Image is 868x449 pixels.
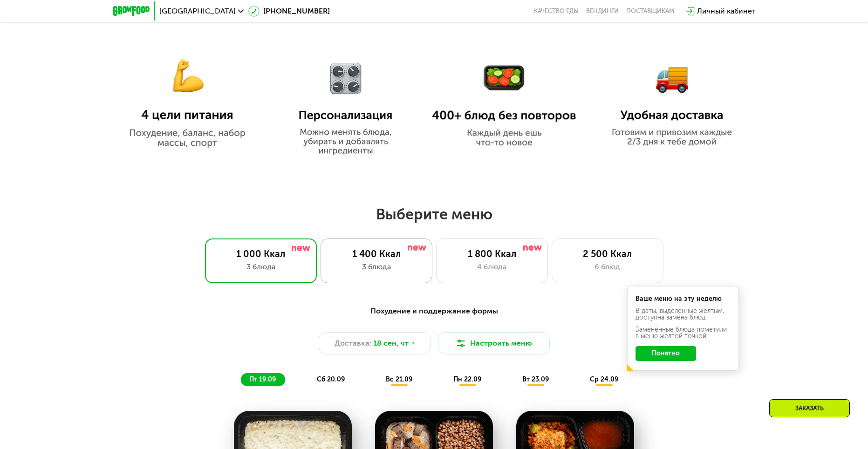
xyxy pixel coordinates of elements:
span: пт 19.09 [249,375,276,383]
div: Личный кабинет [697,6,756,17]
span: сб 20.09 [317,375,345,383]
a: [PHONE_NUMBER] [248,6,330,17]
a: Вендинги [586,7,619,15]
span: ср 24.09 [590,375,618,383]
div: 3 блюда [215,261,307,272]
div: 1 800 Ккал [446,248,538,259]
span: вт 23.09 [522,375,549,383]
span: Доставка: [335,338,371,349]
span: 18 сен, чт [373,338,409,349]
div: В даты, выделенные желтым, доступна замена блюд. [636,308,731,321]
h2: Выберите меню [30,205,838,224]
div: Заменённые блюда пометили в меню жёлтой точкой. [636,327,731,340]
div: Заказать [769,399,850,417]
span: вс 21.09 [386,375,412,383]
div: 1 000 Ккал [215,248,307,259]
span: [GEOGRAPHIC_DATA] [159,7,236,15]
div: поставщикам [626,7,674,15]
div: Ваше меню на эту неделю [636,296,731,302]
div: 6 блюд [561,261,654,272]
div: 4 блюда [446,261,538,272]
div: 3 блюда [330,261,423,272]
div: 2 500 Ккал [561,248,654,259]
div: 1 400 Ккал [330,248,423,259]
div: Похудение и поддержание формы [158,306,710,317]
button: Понятно [636,346,696,361]
span: пн 22.09 [453,375,481,383]
a: Качество еды [534,7,579,15]
button: Настроить меню [438,332,550,354]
